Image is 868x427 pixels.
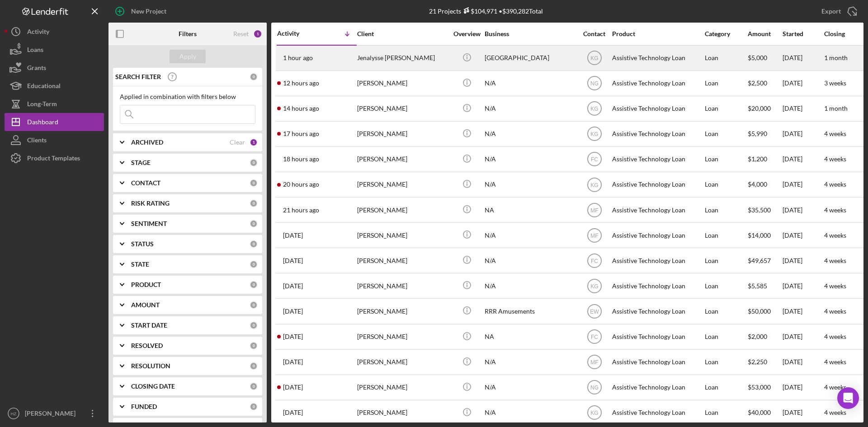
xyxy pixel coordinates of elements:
[748,206,771,214] span: $35,500
[748,30,782,38] div: Amount
[250,179,258,187] div: 0
[783,325,823,349] div: [DATE]
[250,362,258,370] div: 0
[705,401,747,425] div: Loan
[612,97,703,121] div: Assistive Technology Loan
[250,240,258,248] div: 0
[250,220,258,228] div: 0
[612,30,703,38] div: Product
[5,131,104,149] button: Clients
[5,95,104,113] button: Long-Term
[283,181,319,188] time: 2025-09-04 21:03
[748,383,771,391] span: $53,000
[5,59,104,77] a: Grants
[748,180,767,188] span: $4,000
[824,155,846,163] time: 4 weeks
[250,159,258,167] div: 0
[748,54,767,61] span: $5,000
[250,73,258,81] div: 0
[5,149,104,167] button: Product Templates
[357,223,448,247] div: [PERSON_NAME]
[783,401,823,425] div: [DATE]
[485,325,575,349] div: NA
[131,301,160,309] b: AMOUNT
[233,30,249,38] div: Reset
[250,260,258,268] div: 0
[612,299,703,323] div: Assistive Technology Loan
[783,375,823,399] div: [DATE]
[705,274,747,298] div: Loan
[612,223,703,247] div: Assistive Technology Loan
[705,173,747,197] div: Loan
[612,274,703,298] div: Assistive Technology Loan
[485,173,575,197] div: N/A
[5,23,104,41] button: Activity
[783,97,823,121] div: [DATE]
[824,180,846,188] time: 4 weeks
[283,409,303,416] time: 2025-09-02 18:23
[250,199,258,207] div: 0
[824,130,846,137] time: 4 weeks
[253,29,262,38] div: 1
[612,375,703,399] div: Assistive Technology Loan
[612,325,703,349] div: Assistive Technology Loan
[131,383,175,390] b: CLOSING DATE
[705,147,747,171] div: Loan
[283,232,303,239] time: 2025-09-04 00:16
[27,95,57,115] div: Long-Term
[461,7,497,15] div: $104,971
[824,257,846,264] time: 4 weeks
[250,321,258,329] div: 0
[230,139,245,146] div: Clear
[5,41,104,59] button: Loans
[705,350,747,374] div: Loan
[783,249,823,272] div: [DATE]
[115,73,161,80] b: SEARCH FILTER
[5,77,104,95] button: Educational
[783,274,823,298] div: [DATE]
[821,2,841,20] div: Export
[131,362,170,370] b: RESOLUTION
[591,258,598,264] text: FC
[612,147,703,171] div: Assistive Technology Loan
[131,220,167,227] b: SENTIMENT
[577,30,611,38] div: Contact
[11,411,17,416] text: HZ
[283,80,319,87] time: 2025-09-05 05:27
[357,46,448,70] div: Jenalysse [PERSON_NAME]
[783,173,823,197] div: [DATE]
[357,325,448,349] div: [PERSON_NAME]
[783,122,823,146] div: [DATE]
[705,97,747,121] div: Loan
[590,131,598,137] text: KG
[283,257,303,264] time: 2025-09-03 23:42
[590,359,598,366] text: MF
[485,46,575,70] div: [GEOGRAPHIC_DATA]
[824,54,848,61] time: 1 month
[27,59,46,79] div: Grants
[783,223,823,247] div: [DATE]
[590,106,598,112] text: KG
[357,299,448,323] div: [PERSON_NAME]
[357,30,448,38] div: Client
[612,350,703,374] div: Assistive Technology Loan
[5,113,104,131] a: Dashboard
[5,404,104,422] button: HZ[PERSON_NAME]
[748,155,767,163] span: $1,200
[250,281,258,289] div: 0
[590,410,598,416] text: KG
[485,274,575,298] div: N/A
[590,232,598,239] text: MF
[283,282,303,290] time: 2025-09-03 22:51
[748,257,771,264] span: $49,657
[179,50,196,63] div: Apply
[131,179,160,187] b: CONTACT
[277,30,317,37] div: Activity
[824,358,846,366] time: 4 weeks
[23,404,81,425] div: [PERSON_NAME]
[283,206,319,214] time: 2025-09-04 19:47
[748,130,767,137] span: $5,990
[27,77,61,97] div: Educational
